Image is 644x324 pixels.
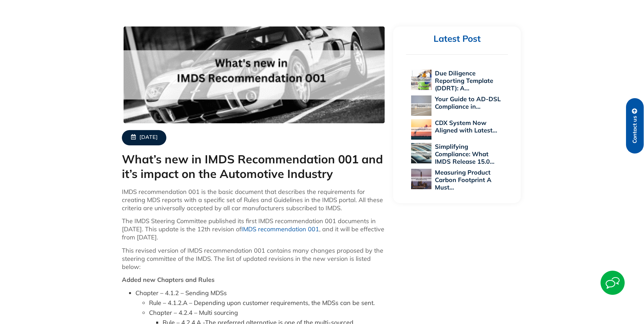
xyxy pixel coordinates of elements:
[601,271,625,295] img: Start Chat
[411,119,431,140] img: CDX System Now Aligned with Latest EU POPs Rules
[122,276,215,284] strong: Added new Chapters and Rules
[140,134,158,141] span: [DATE]
[411,169,431,189] img: Measuring Product Carbon Footprint A Must for Modern Manufacturing
[435,119,497,134] a: CDX System Now Aligned with Latest…
[406,33,508,44] h2: Latest Post
[122,217,387,241] p: The IMDS Steering Committee published its first IMDS recommendation 001 documents in [DATE]. This...
[626,98,644,154] a: Contact us
[632,116,638,143] span: Contact us
[435,143,494,165] a: Simplifying Compliance: What IMDS Release 15.0…
[241,225,319,233] a: IMDS recommendation 001
[122,247,387,271] p: This revised version of IMDS recommendation 001 contains many changes proposed by the steering co...
[411,143,431,163] img: Simplifying Compliance: What IMDS Release 15.0 Means for PCF Reporting
[435,95,501,110] a: Your Guide to AD-DSL Compliance in…
[411,95,431,116] img: Your Guide to AD-DSL Compliance in the Aerospace and Defense Industry
[124,26,385,123] img: IMDS-Recommendation-001-352×250
[435,168,492,191] a: Measuring Product Carbon Footprint A Must…
[122,130,166,145] a: [DATE]
[135,289,387,307] li: Chapter – 4.1.2 – Sending MDSs
[435,69,493,92] a: Due Diligence Reporting Template (DDRT): A…
[149,299,387,307] li: Rule – 4.1.2.A – Depending upon customer requirements, the MDSs can be sent.
[122,152,387,181] h1: What’s new in IMDS Recommendation 001 and it’s impact on the Automotive Industry
[122,188,387,212] p: IMDS recommendation 001 is the basic document that describes the requirements for creating MDS re...
[411,70,431,90] img: Due Diligence Reporting Template (DDRT): A Supplier’s Roadmap to Compliance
